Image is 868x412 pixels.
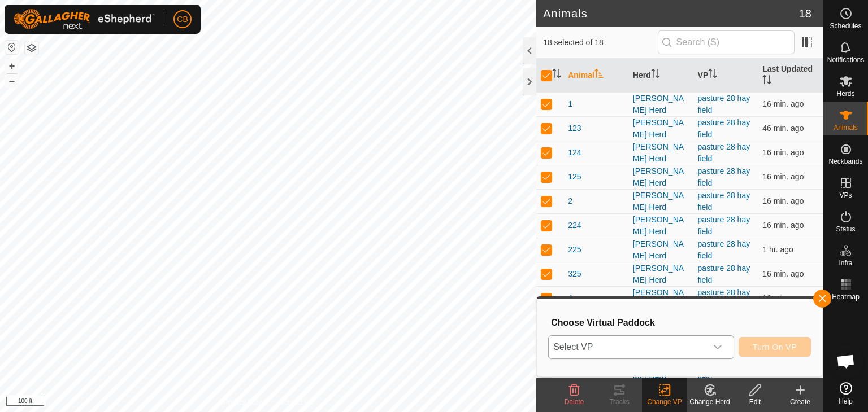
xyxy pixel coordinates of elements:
[732,397,778,407] div: Edit
[708,71,717,80] p-sorticon: Activate to sort
[762,77,771,86] p-sorticon: Activate to sort
[568,122,581,134] span: 123
[828,158,862,165] span: Neckbands
[762,293,804,303] span: Sep 26, 2025, 2:00 PM
[628,59,693,93] th: Herd
[568,98,572,110] span: 1
[698,166,750,187] a: pasture 28 hay field
[14,9,155,29] img: Gallagher Logo
[651,71,660,80] p-sorticon: Activate to sort
[739,337,811,357] button: Turn On VP
[839,260,852,266] span: Infra
[762,124,804,133] span: Sep 26, 2025, 1:30 PM
[543,37,657,49] span: 18 selected of 18
[568,268,581,280] span: 325
[836,226,855,233] span: Status
[568,171,581,183] span: 125
[762,221,804,230] span: Sep 26, 2025, 2:00 PM
[698,94,750,115] a: pasture 28 hay field
[552,71,561,80] p-sorticon: Activate to sort
[799,5,811,22] span: 18
[698,118,750,139] a: pasture 28 hay field
[633,165,689,189] div: [PERSON_NAME] Herd
[762,99,804,108] span: Sep 26, 2025, 2:00 PM
[597,397,642,407] div: Tracks
[551,317,811,328] h3: Choose Virtual Paddock
[836,90,854,97] span: Herds
[224,397,266,407] a: Privacy Policy
[177,14,188,25] span: CB
[568,244,581,256] span: 225
[568,292,572,304] span: 4
[633,117,689,141] div: [PERSON_NAME] Herd
[25,41,38,55] button: Map Layers
[762,172,804,181] span: Sep 26, 2025, 2:00 PM
[834,124,858,131] span: Animals
[594,71,604,80] p-sorticon: Activate to sort
[762,269,804,278] span: Sep 26, 2025, 2:00 PM
[706,336,729,358] div: dropdown trigger
[633,262,689,286] div: [PERSON_NAME] Herd
[568,220,581,231] span: 224
[839,398,853,405] span: Help
[5,41,19,54] button: Reset Map
[832,293,860,300] span: Heatmap
[5,59,19,73] button: +
[758,59,823,93] th: Last Updated
[829,344,863,378] div: Open chat
[778,397,823,407] div: Create
[830,23,861,29] span: Schedules
[565,398,584,406] span: Delete
[568,147,581,159] span: 124
[633,190,689,213] div: [PERSON_NAME] Herd
[698,288,750,309] a: pasture 28 hay field
[762,245,793,254] span: Sep 26, 2025, 1:00 PM
[827,56,864,63] span: Notifications
[563,59,628,93] th: Animal
[839,192,852,199] span: VPs
[543,7,799,20] h2: Animals
[762,196,804,205] span: Sep 26, 2025, 2:00 PM
[549,336,706,358] span: Select VP
[823,378,868,409] a: Help
[687,397,732,407] div: Change Herd
[633,214,689,238] div: [PERSON_NAME] Herd
[633,141,689,165] div: [PERSON_NAME] Herd
[698,239,750,260] a: pasture 28 hay field
[642,397,687,407] div: Change VP
[693,59,758,93] th: VP
[279,397,313,407] a: Contact Us
[698,142,750,163] a: pasture 28 hay field
[633,238,689,262] div: [PERSON_NAME] Herd
[698,264,750,284] a: pasture 28 hay field
[633,287,689,310] div: [PERSON_NAME] Herd
[633,93,689,116] div: [PERSON_NAME] Herd
[658,30,795,54] input: Search (S)
[698,215,750,236] a: pasture 28 hay field
[698,191,750,212] a: pasture 28 hay field
[753,343,797,352] span: Turn On VP
[5,74,19,87] button: –
[762,148,804,157] span: Sep 26, 2025, 2:00 PM
[568,195,572,207] span: 2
